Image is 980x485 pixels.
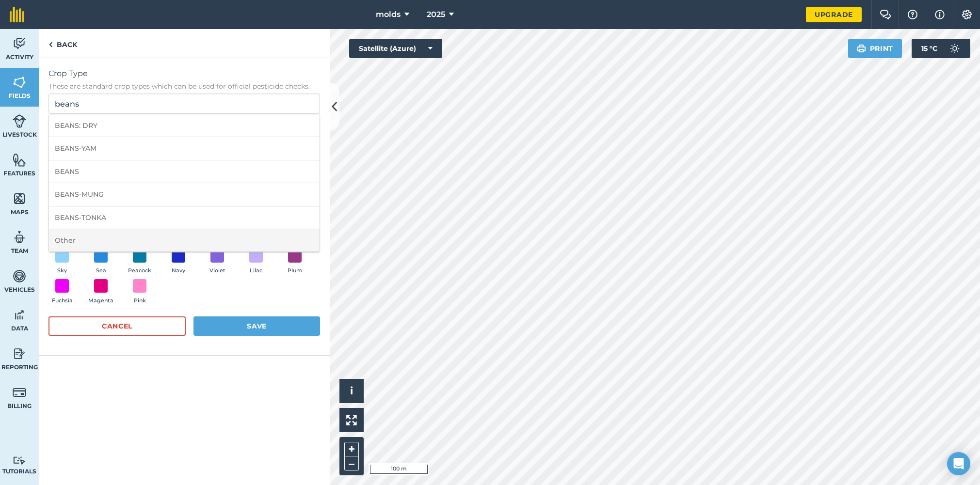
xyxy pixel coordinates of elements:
button: Sky [48,249,76,275]
span: molds [376,9,401,20]
img: A question mark icon [907,10,918,19]
button: Violet [204,249,231,275]
li: BEANS-YAM [49,137,320,160]
span: Sea [96,266,106,275]
button: + [344,442,359,456]
span: 2025 [427,9,445,20]
img: Four arrows, one pointing top left, one top right, one bottom right and the last bottom left [346,415,357,425]
button: Magenta [87,279,114,305]
button: Fuchsia [48,279,76,305]
img: Two speech bubbles overlapping with the left bubble in the forefront [880,10,891,19]
button: Satellite (Azure) [349,39,442,58]
button: Pink [126,279,153,305]
button: 15 °C [912,39,970,58]
button: – [344,456,359,470]
input: Start typing to search for crop type [48,94,320,114]
img: svg+xml;base64,PD94bWwgdmVyc2lvbj0iMS4wIiBlbmNvZGluZz0idXRmLTgiPz4KPCEtLSBHZW5lcmF0b3I6IEFkb2JlIE... [13,269,26,283]
img: svg+xml;base64,PD94bWwgdmVyc2lvbj0iMS4wIiBlbmNvZGluZz0idXRmLTgiPz4KPCEtLSBHZW5lcmF0b3I6IEFkb2JlIE... [13,36,26,51]
span: Plum [288,266,302,275]
img: fieldmargin Logo [10,7,24,22]
button: Lilac [242,249,270,275]
span: 15 ° C [921,39,937,58]
li: BEANS-MUNG [49,183,320,206]
span: Sky [57,266,67,275]
img: svg+xml;base64,PD94bWwgdmVyc2lvbj0iMS4wIiBlbmNvZGluZz0idXRmLTgiPz4KPCEtLSBHZW5lcmF0b3I6IEFkb2JlIE... [13,230,26,245]
img: A cog icon [961,10,973,19]
span: Violet [209,266,225,275]
img: svg+xml;base64,PHN2ZyB4bWxucz0iaHR0cDovL3d3dy53My5vcmcvMjAwMC9zdmciIHdpZHRoPSI5IiBoZWlnaHQ9IjI0Ii... [48,39,53,50]
span: These are standard crop types which can be used for official pesticide checks. [48,81,320,91]
img: svg+xml;base64,PHN2ZyB4bWxucz0iaHR0cDovL3d3dy53My5vcmcvMjAwMC9zdmciIHdpZHRoPSIxNyIgaGVpZ2h0PSIxNy... [935,9,945,20]
span: Fuchsia [52,297,73,305]
img: svg+xml;base64,PHN2ZyB4bWxucz0iaHR0cDovL3d3dy53My5vcmcvMjAwMC9zdmciIHdpZHRoPSIxOSIgaGVpZ2h0PSIyNC... [857,43,866,54]
img: svg+xml;base64,PD94bWwgdmVyc2lvbj0iMS4wIiBlbmNvZGluZz0idXRmLTgiPz4KPCEtLSBHZW5lcmF0b3I6IEFkb2JlIE... [13,308,26,322]
button: i [339,379,364,403]
img: svg+xml;base64,PD94bWwgdmVyc2lvbj0iMS4wIiBlbmNvZGluZz0idXRmLTgiPz4KPCEtLSBHZW5lcmF0b3I6IEFkb2JlIE... [13,346,26,361]
img: svg+xml;base64,PHN2ZyB4bWxucz0iaHR0cDovL3d3dy53My5vcmcvMjAwMC9zdmciIHdpZHRoPSI1NiIgaGVpZ2h0PSI2MC... [13,75,26,90]
a: Back [39,29,87,58]
button: Navy [165,249,192,275]
img: svg+xml;base64,PD94bWwgdmVyc2lvbj0iMS4wIiBlbmNvZGluZz0idXRmLTgiPz4KPCEtLSBHZW5lcmF0b3I6IEFkb2JlIE... [13,114,26,128]
img: svg+xml;base64,PD94bWwgdmVyc2lvbj0iMS4wIiBlbmNvZGluZz0idXRmLTgiPz4KPCEtLSBHZW5lcmF0b3I6IEFkb2JlIE... [13,456,26,465]
button: Save [193,316,320,336]
span: Lilac [250,266,262,275]
span: Pink [134,297,146,305]
button: Peacock [126,249,153,275]
li: BEANS: DRY [49,114,320,137]
span: i [350,385,353,397]
img: svg+xml;base64,PHN2ZyB4bWxucz0iaHR0cDovL3d3dy53My5vcmcvMjAwMC9zdmciIHdpZHRoPSI1NiIgaGVpZ2h0PSI2MC... [13,191,26,206]
li: BEANS [49,160,320,183]
button: Cancel [48,316,186,336]
button: Plum [281,249,308,275]
img: svg+xml;base64,PHN2ZyB4bWxucz0iaHR0cDovL3d3dy53My5vcmcvMjAwMC9zdmciIHdpZHRoPSI1NiIgaGVpZ2h0PSI2MC... [13,153,26,167]
span: Navy [172,266,185,275]
a: Upgrade [806,7,862,22]
span: Magenta [88,297,113,305]
span: Crop Type [48,68,320,79]
li: Other [49,229,320,252]
img: svg+xml;base64,PD94bWwgdmVyc2lvbj0iMS4wIiBlbmNvZGluZz0idXRmLTgiPz4KPCEtLSBHZW5lcmF0b3I6IEFkb2JlIE... [945,39,964,58]
button: Sea [87,249,114,275]
div: Open Intercom Messenger [947,452,970,475]
span: Peacock [128,266,151,275]
li: BEANS-TONKA [49,206,320,229]
img: svg+xml;base64,PD94bWwgdmVyc2lvbj0iMS4wIiBlbmNvZGluZz0idXRmLTgiPz4KPCEtLSBHZW5lcmF0b3I6IEFkb2JlIE... [13,385,26,400]
button: Print [848,39,902,58]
